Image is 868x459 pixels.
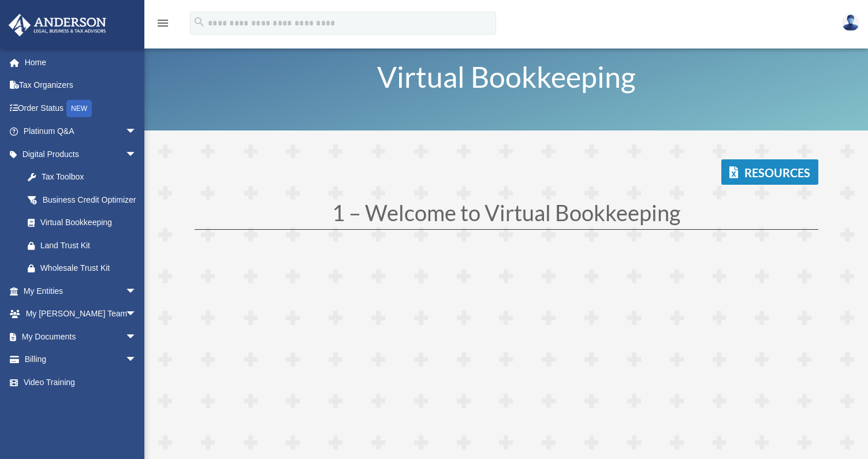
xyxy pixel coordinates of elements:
div: Wholesale Trust Kit [40,261,140,275]
a: menu [156,20,170,30]
div: Business Credit Optimizer [40,193,140,207]
span: arrow_drop_down [125,348,148,372]
a: Digital Productsarrow_drop_down [8,143,154,166]
a: Resources [721,159,818,185]
span: arrow_drop_down [125,325,148,349]
span: arrow_drop_down [125,143,148,166]
a: Tax Toolbox [16,166,154,189]
img: Anderson Advisors Platinum Portal [5,14,110,36]
a: Platinum Q&Aarrow_drop_down [8,120,154,143]
a: Billingarrow_drop_down [8,348,154,371]
a: Land Trust Kit [16,234,154,257]
a: Virtual Bookkeeping [16,211,148,234]
h1: 1 – Welcome to Virtual Bookkeeping [195,201,818,229]
a: Wholesale Trust Kit [16,257,154,280]
a: Video Training [8,371,154,394]
div: Land Trust Kit [40,238,140,253]
a: Order StatusNEW [8,96,154,120]
a: My [PERSON_NAME] Teamarrow_drop_down [8,303,154,326]
span: Virtual Bookkeeping [377,59,636,94]
a: Home [8,51,154,74]
a: Tax Organizers [8,74,154,97]
i: search [193,16,206,28]
div: Virtual Bookkeeping [40,215,134,230]
i: menu [156,16,170,30]
span: arrow_drop_down [125,279,148,303]
a: My Entitiesarrow_drop_down [8,279,154,303]
div: Tax Toolbox [40,170,140,184]
a: Business Credit Optimizer [16,188,154,211]
span: arrow_drop_down [125,120,148,144]
a: My Documentsarrow_drop_down [8,325,154,348]
div: NEW [66,100,92,117]
span: arrow_drop_down [125,303,148,326]
img: User Pic [842,14,859,31]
